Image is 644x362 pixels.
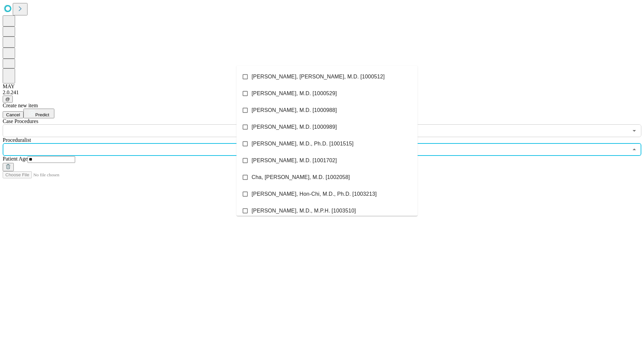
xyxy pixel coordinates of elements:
[35,112,49,117] span: Predict
[252,73,385,81] span: [PERSON_NAME], [PERSON_NAME], M.D. [1000512]
[3,83,641,89] div: MAY
[252,89,337,98] span: [PERSON_NAME], M.D. [1000529]
[252,140,354,148] span: [PERSON_NAME], M.D., Ph.D. [1001515]
[630,126,639,135] button: Open
[3,89,641,96] div: 2.0.241
[630,145,639,154] button: Close
[252,207,356,215] span: [PERSON_NAME], M.D., M.P.H. [1003510]
[252,123,337,131] span: [PERSON_NAME], M.D. [1000989]
[252,173,350,181] span: Cha, [PERSON_NAME], M.D. [1002058]
[3,111,23,118] button: Cancel
[3,103,38,108] span: Create new item
[252,106,337,114] span: [PERSON_NAME], M.D. [1000988]
[252,190,377,198] span: [PERSON_NAME], Hon-Chi, M.D., Ph.D. [1003213]
[3,156,28,162] span: Patient Age
[23,109,54,118] button: Predict
[3,137,31,143] span: Proceduralist
[5,97,10,102] span: @
[6,112,20,117] span: Cancel
[3,118,38,124] span: Scheduled Procedure
[3,96,13,103] button: @
[252,157,337,165] span: [PERSON_NAME], M.D. [1001702]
